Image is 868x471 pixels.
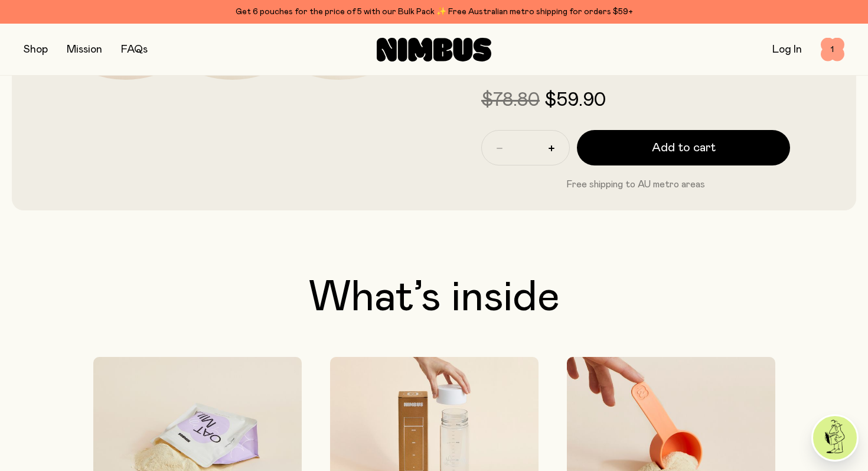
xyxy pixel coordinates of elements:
img: agent [813,416,857,460]
span: Add to cart [652,139,716,156]
a: Mission [67,44,102,55]
a: Log In [772,44,802,55]
h2: What’s inside [24,277,844,319]
button: Add to cart [577,130,790,165]
span: $78.80 [481,91,540,110]
div: Get 6 pouches for the price of 5 with our Bulk Pack ✨ Free Australian metro shipping for orders $59+ [24,5,844,19]
button: 1 [821,38,844,61]
span: $59.90 [544,91,606,110]
p: Free shipping to AU metro areas [481,177,790,191]
a: FAQs [121,44,148,55]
